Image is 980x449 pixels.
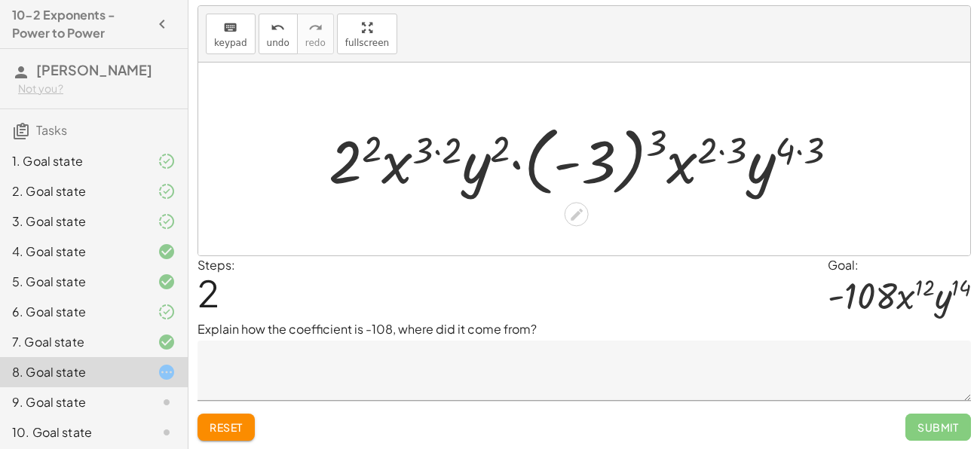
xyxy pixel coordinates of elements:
[210,420,243,434] span: Reset
[198,414,255,441] button: Reset
[12,152,133,170] div: 1. Goal state
[158,212,176,231] i: Task finished and part of it marked as correct.
[158,182,176,200] i: Task finished and part of it marked as correct.
[12,243,133,261] div: 4. Goal state
[223,19,237,37] i: keyboard
[158,273,176,291] i: Task finished and correct.
[206,14,256,54] button: keyboardkeypad
[158,393,176,411] i: Task not started.
[345,38,389,48] span: fullscreen
[828,256,971,274] div: Goal:
[12,303,133,321] div: 6. Goal state
[158,363,176,381] i: Task started.
[308,19,323,37] i: redo
[12,6,149,42] h4: 10-2 Exponents - Power to Power
[12,363,133,381] div: 8. Goal state
[271,19,285,37] i: undo
[297,14,334,54] button: redoredo
[267,38,289,48] span: undo
[158,333,176,351] i: Task finished and correct.
[12,182,133,200] div: 2. Goal state
[158,423,176,441] i: Task not started.
[198,257,235,273] label: Steps:
[214,38,247,48] span: keypad
[12,333,133,351] div: 7. Goal state
[18,81,176,96] div: Not you?
[36,122,67,138] span: Tasks
[565,203,589,227] div: Edit math
[158,243,176,261] i: Task finished and correct.
[158,152,176,170] i: Task finished and part of it marked as correct.
[198,270,219,316] span: 2
[12,212,133,231] div: 3. Goal state
[337,14,397,54] button: fullscreen
[12,423,133,441] div: 10. Goal state
[198,320,971,338] p: Explain how the coefficient is -108, where did it come from?
[36,61,152,78] span: [PERSON_NAME]
[259,14,298,54] button: undoundo
[305,38,326,48] span: redo
[158,303,176,321] i: Task finished and part of it marked as correct.
[12,273,133,291] div: 5. Goal state
[12,393,133,411] div: 9. Goal state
